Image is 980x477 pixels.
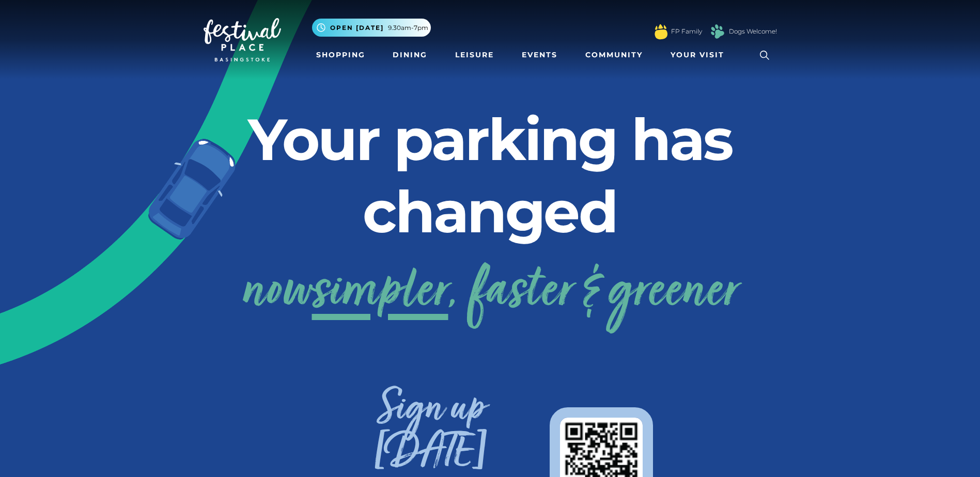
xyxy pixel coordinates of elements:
[518,45,562,65] a: Events
[671,50,724,60] span: Your Visit
[312,19,431,37] button: Open [DATE] 9.30am-7pm
[451,45,498,65] a: Leisure
[204,18,281,61] img: Festival Place Logo
[581,45,647,65] a: Community
[388,45,431,65] a: Dining
[312,45,369,65] a: Shopping
[312,251,448,334] span: simpler
[242,251,738,334] a: nowsimpler, faster & greener
[204,103,777,248] h2: Your parking has changed
[666,45,734,65] a: Your Visit
[729,27,777,36] a: Dogs Welcome!
[330,23,384,33] span: Open [DATE]
[671,27,702,36] a: FP Family
[388,23,428,33] span: 9.30am-7pm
